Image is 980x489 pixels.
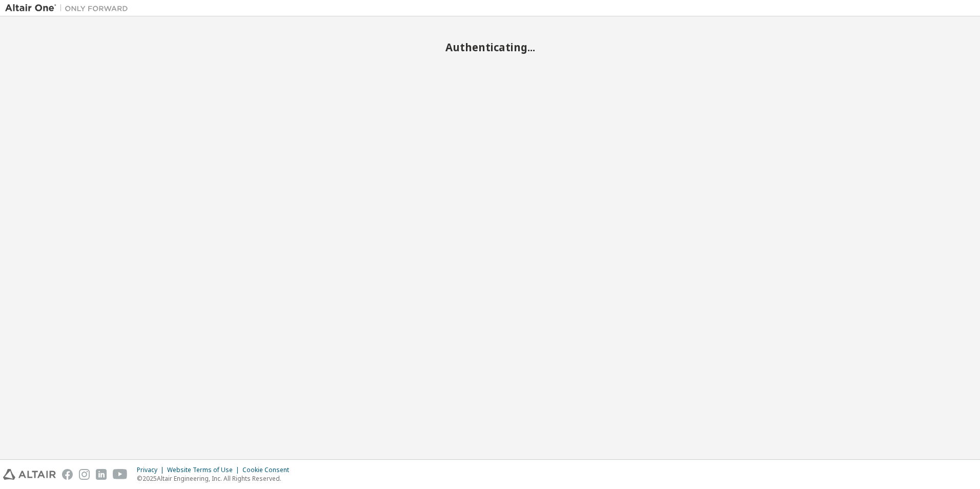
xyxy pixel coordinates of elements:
[62,469,73,480] img: facebook.svg
[137,466,167,474] div: Privacy
[5,40,975,54] h2: Authenticating...
[113,469,128,480] img: youtube.svg
[242,466,295,474] div: Cookie Consent
[79,469,90,480] img: instagram.svg
[137,474,295,483] p: © 2025 Altair Engineering, Inc. All Rights Reserved.
[96,469,107,480] img: linkedin.svg
[167,466,242,474] div: Website Terms of Use
[5,3,133,13] img: Altair One
[3,469,56,480] img: altair_logo.svg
